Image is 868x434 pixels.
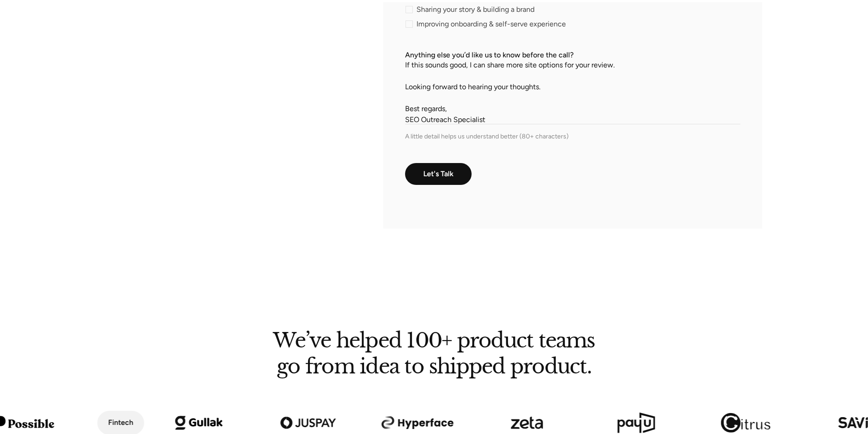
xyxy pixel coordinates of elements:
div: A little detail helps us understand better (80+ characters) [405,132,740,141]
label: Anything else you’d like us to know before the call? [405,50,740,61]
span: Sharing your story & building a brand [416,7,534,12]
div: Fintech [108,417,133,430]
input: Let's Talk [405,163,472,185]
h2: We’ve helped 100+ product teams go from idea to shipped product. [222,331,646,374]
span: Improving onboarding & self-serve experience [416,21,566,27]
